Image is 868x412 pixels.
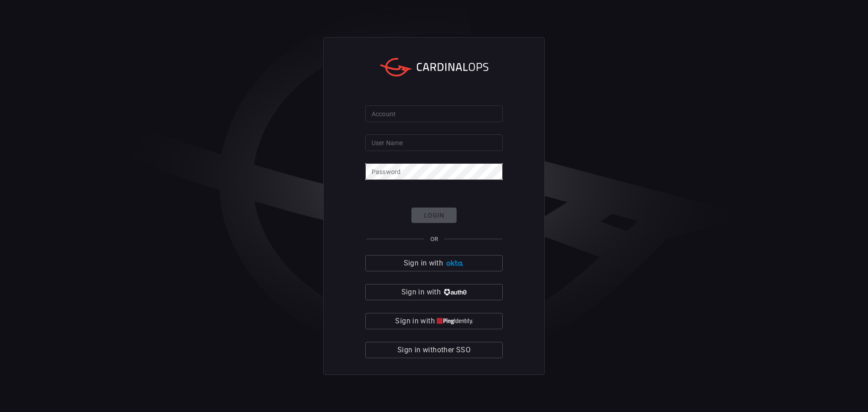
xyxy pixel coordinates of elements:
img: Ad5vKXme8s1CQAAAABJRU5ErkJggg== [445,260,464,267]
button: Sign in with [365,284,503,300]
span: Sign in with [404,257,443,270]
img: vP8Hhh4KuCH8AavWKdZY7RZgAAAAASUVORK5CYII= [443,289,467,296]
button: Sign in with [365,255,503,271]
span: Sign in with other SSO [397,344,471,356]
button: Sign in with [365,313,503,329]
span: Sign in with [395,315,434,327]
button: Sign in withother SSO [365,342,503,358]
img: quu4iresuhQAAAABJRU5ErkJggg== [437,318,473,325]
span: OR [430,236,438,242]
input: Type your account [365,105,503,122]
input: Type your user name [365,134,503,151]
span: Sign in with [401,286,441,298]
